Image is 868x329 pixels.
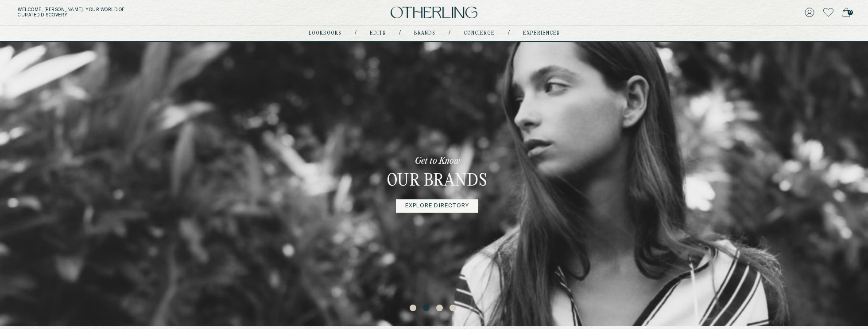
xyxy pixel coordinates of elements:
span: 0 [848,10,853,15]
h5: Welcome, [PERSON_NAME] . Your world of curated discovery. [18,7,267,18]
a: Explore Directory [396,199,478,213]
a: Edits [370,31,386,36]
div: / [355,30,356,37]
a: concierge [464,31,495,36]
button: 2 [423,305,432,313]
a: Brands [414,31,435,36]
button: 1 [410,305,418,313]
p: Get to Know [415,155,460,167]
div: / [399,30,401,37]
h3: Our Brands [387,171,488,192]
button: 3 [436,305,445,313]
a: experiences [523,31,560,36]
a: 0 [842,6,850,19]
div: / [508,30,510,37]
button: 4 [449,305,458,313]
div: / [449,30,450,37]
a: lookbooks [309,31,341,36]
img: logo [391,7,477,19]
